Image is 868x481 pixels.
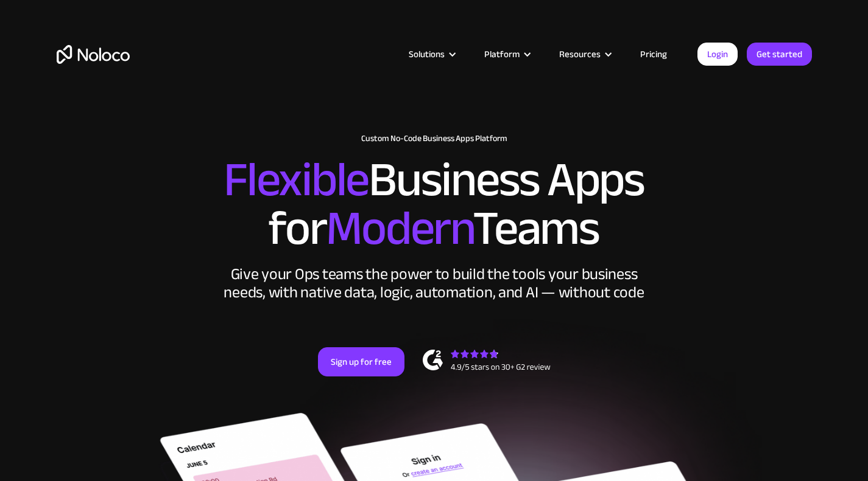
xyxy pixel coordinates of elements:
[393,46,469,62] div: Solutions
[221,265,647,302] div: Give your Ops teams the power to build the tools your business needs, with native data, logic, au...
[484,46,520,62] div: Platform
[409,46,445,62] div: Solutions
[469,46,544,62] div: Platform
[57,45,130,64] a: home
[559,46,601,62] div: Resources
[224,134,369,225] span: Flexible
[326,183,473,274] span: Modern
[544,46,625,62] div: Resources
[697,43,738,66] a: Login
[57,134,812,144] h1: Custom No-Code Business Apps Platform
[57,156,812,253] h2: Business Apps for Teams
[625,46,682,62] a: Pricing
[318,347,404,376] a: Sign up for free
[747,43,812,66] a: Get started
